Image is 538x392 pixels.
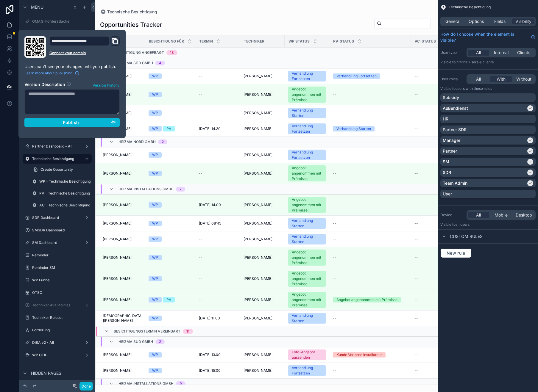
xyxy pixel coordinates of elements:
[118,139,156,144] span: Heizma Nord GmbH
[118,339,153,344] span: Heizma Süd GmbH
[415,39,436,44] span: AC-Status
[333,39,354,44] span: PV-Status
[516,212,532,218] span: Desktop
[159,339,161,344] div: 2
[440,31,536,43] a: How do I choose when the element is visible?
[476,212,481,218] span: All
[23,313,92,322] a: Techniker Ruleset
[32,353,82,357] label: WP OTIF
[515,18,531,24] span: Visibility
[30,165,92,174] a: Create Opportunity
[440,50,464,55] label: User type
[32,19,91,24] label: ÖMAG-Förderattacke
[39,203,91,208] label: AC - Technische Besichtigung
[63,120,79,125] span: Publish
[162,139,164,144] div: 2
[443,127,467,133] p: Partner SDR
[440,31,528,43] span: How do I choose when the element is visible?
[32,290,91,295] label: OTSO
[149,39,184,44] span: Besichtigung für
[32,278,91,283] label: WP Funnel
[40,167,73,172] span: Create Opportunity
[23,17,92,26] a: ÖMAG-Förderattacke
[31,4,43,10] span: Menu
[445,18,460,24] span: General
[440,86,536,91] p: Visible to
[244,39,264,44] span: Techniker
[440,60,536,65] p: Visible to
[24,71,79,76] a: Learn more about publishing
[92,81,120,88] button: Version history
[443,116,448,122] p: HR
[23,363,92,372] a: PV OTIF
[289,39,310,44] span: WP Status
[23,288,92,297] a: OTSO
[32,328,91,333] label: Förderung
[443,170,451,175] p: SDR
[170,50,174,55] div: 13
[24,118,120,127] button: Publish
[49,36,120,58] div: Domain and Custom Link
[495,212,508,218] span: Mobile
[114,50,164,55] span: Besichtigung angefragt
[30,200,92,210] a: AC - Technische Besichtigung
[443,159,449,165] p: SM
[118,187,174,192] span: Heizma Installations GmbH
[476,76,481,82] span: All
[516,76,531,82] span: Without
[32,253,91,258] label: Reminder
[440,248,472,258] button: New rule
[440,213,464,217] label: Device
[118,61,153,65] span: Heizma Süd GmbH
[23,325,92,335] a: Förderung
[443,180,467,186] p: Team Admin
[32,240,82,245] label: SM Dashboard
[32,228,91,233] label: SMSDR Dashboard
[456,86,492,91] span: Users with these roles
[180,381,182,386] div: 9
[443,137,460,143] p: Manager
[30,177,92,186] a: WP - Technische Besichtigung
[39,179,91,184] label: WP - Technische Besichtigung
[443,191,452,197] p: User
[32,340,82,345] label: DiBA v2 - All
[476,50,481,56] span: All
[494,50,509,56] span: Internal
[24,81,65,88] h2: Version Description
[31,370,61,376] span: Hidden pages
[456,222,470,227] span: all users
[23,142,92,151] a: Partner Dashboard - All
[23,275,92,285] a: WP Funnel
[469,18,484,24] span: Options
[23,250,92,260] a: Reminder
[23,338,92,347] a: DiBA v2 - All
[180,187,182,192] div: 7
[32,303,82,308] label: Techniker Availabilties
[30,189,92,198] a: PV - Technische Besichtigung
[118,381,174,386] span: Heizma Installations GmbH
[199,39,213,44] span: Termin
[23,300,92,310] a: Techniker Availabilties
[23,238,92,247] a: SM Dashboard
[23,350,92,360] a: WP OTIF
[517,50,530,56] span: Clients
[186,329,189,334] div: 11
[23,154,92,164] a: Technische Besichtigung
[79,382,93,391] button: Done
[450,233,483,239] span: Custom rules
[443,148,457,154] p: Partner
[32,265,91,270] label: Reminder SM
[444,250,468,256] span: New rule
[443,105,468,111] p: Außendienst
[32,156,80,161] label: Technische Besichtigung
[440,222,536,227] p: Visible to
[32,215,82,220] label: SDR Dashboard
[497,76,506,82] span: With
[39,191,91,196] label: PV - Technische Besichtigung
[440,77,464,81] label: User roles
[449,5,491,10] span: Technische Besichtigung
[23,213,92,222] a: SDR Dashboard
[32,315,91,320] label: Techniker Ruleset
[49,51,120,55] a: Connect your domain
[456,60,494,64] span: Internal users & clients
